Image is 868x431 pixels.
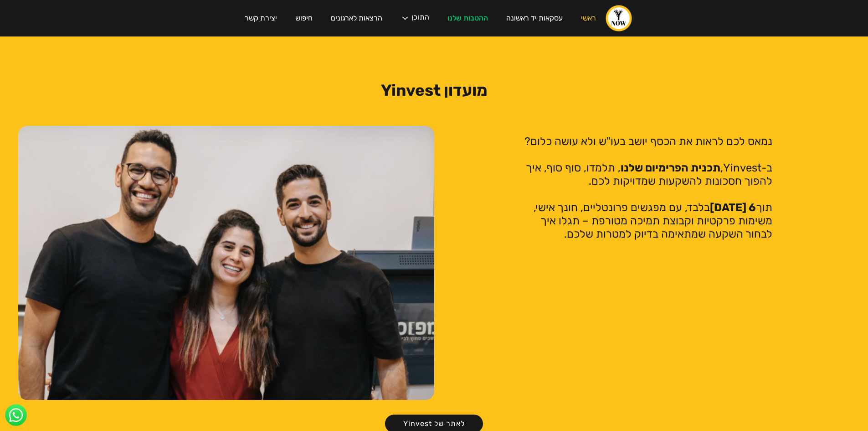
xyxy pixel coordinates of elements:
[438,5,497,31] a: ההטבות שלנו
[286,5,322,31] a: חיפוש
[411,14,429,23] div: התוכן
[621,161,720,174] strong: תכנית הפרימיום שלנו
[572,5,605,31] a: ראשי
[710,201,756,214] strong: 6 [DATE]
[605,5,632,32] a: home
[522,135,772,241] p: נמאס לכם לראות את הכסף יושב בעו"ש ולא עושה כלום? ‍ ב-Yinvest, , תלמדו, סוף סוף, איך להפוך חסכונות...
[18,74,850,107] h1: מועדון Yinvest
[497,5,572,31] a: עסקאות יד ראשונה
[236,5,286,31] a: יצירת קשר
[391,5,438,32] div: התוכן
[322,5,391,31] a: הרצאות לארגונים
